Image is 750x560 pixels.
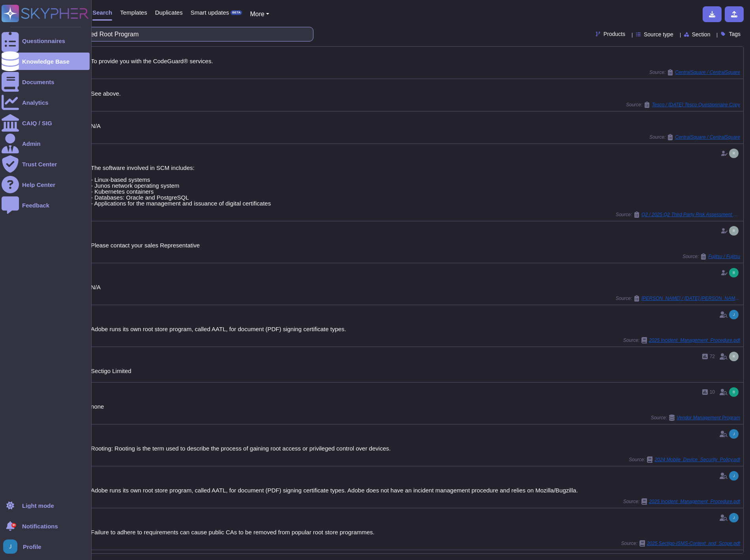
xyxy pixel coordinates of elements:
[23,544,41,550] span: Profile
[22,523,58,529] span: Notifications
[729,387,739,397] img: user
[155,9,183,15] span: Duplicates
[91,326,740,332] div: Adobe runs its own root store program, called AATL, for document (PDF) signing certificate types.
[2,538,23,555] button: user
[675,70,740,75] span: CentralSquare / CentralSquare
[91,242,740,248] div: Please contact your sales Representative
[649,338,740,343] span: 2025 Incident_Management_Procedure.pdf
[91,404,740,409] div: none
[92,9,112,15] span: Search
[626,102,740,108] span: Source:
[91,91,740,96] div: See above.
[729,471,739,481] img: user
[11,523,16,528] div: 9+
[3,539,17,554] img: user
[641,212,740,217] span: Q2 / 2025 Q2 Third Party Risk Assessment Documentation Request (2)
[22,100,49,106] div: Analytics
[250,9,269,19] button: More
[31,27,305,41] input: Search a question or template...
[91,165,740,206] div: The software involved in SCM includes: - Linux-based systems - Junos network operating system - K...
[616,211,740,218] span: Source:
[2,176,90,193] a: Help Center
[231,10,242,15] div: BETA
[682,253,740,260] span: Source:
[91,368,740,374] div: Sectigo Limited
[2,114,90,132] a: CAIQ / SIG
[708,254,740,259] span: Fujitsu / Fujitsu
[2,94,90,111] a: Analytics
[616,295,740,302] span: Source:
[2,53,90,70] a: Knowledge Base
[2,155,90,173] a: Trust Center
[652,102,740,107] span: Tesco / [DATE] Tesco Questionnaire Copy
[22,182,55,188] div: Help Center
[120,9,147,15] span: Templates
[729,352,739,361] img: user
[621,540,740,547] span: Source:
[649,134,740,140] span: Source:
[191,9,229,15] span: Smart updates
[729,429,739,439] img: user
[2,135,90,152] a: Admin
[651,415,740,421] span: Source:
[604,31,625,37] span: Products
[91,284,740,290] div: N/A
[22,141,41,147] div: Admin
[623,337,740,343] span: Source:
[710,354,715,359] span: 72
[91,58,740,64] div: To provide you with the CodeGuard® services.
[22,161,57,167] div: Trust Center
[2,196,90,214] a: Feedback
[729,513,739,522] img: user
[22,79,54,85] div: Documents
[654,457,740,462] span: 2024 Mobile_Device_Security_Policy.pdf
[91,487,740,493] div: Adobe runs its own root store program, called AATL, for document (PDF) signing certificate types....
[677,415,740,420] span: Vendor Management Program
[2,32,90,49] a: Questionnaires
[22,120,52,126] div: CAIQ / SIG
[649,499,740,504] span: 2025 Incident_Management_Procedure.pdf
[22,58,69,64] div: Knowledge Base
[250,11,264,17] span: More
[692,32,711,37] span: Section
[729,149,739,158] img: user
[629,456,740,463] span: Source:
[729,268,739,277] img: user
[729,310,739,319] img: user
[91,445,740,451] div: Rooting: Rooting is the term used to describe the process of gaining root access or privileged co...
[710,390,715,394] span: 10
[647,541,740,546] span: 2025 Sectigo-ISMS-Context_and_Scope.pdf
[675,135,740,140] span: CentralSquare / CentralSquare
[22,38,65,44] div: Questionnaires
[91,529,740,535] div: Failure to adhere to requirements can cause public CAs to be removed from popular root store prog...
[22,503,54,509] div: Light mode
[641,296,740,301] span: [PERSON_NAME] / [DATE] [PERSON_NAME] Security doc
[644,32,673,37] span: Source type
[91,123,740,129] div: N/A
[623,498,740,505] span: Source:
[22,202,49,208] div: Feedback
[729,226,739,236] img: user
[2,73,90,91] a: Documents
[649,69,740,75] span: Source:
[729,31,741,37] span: Tags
